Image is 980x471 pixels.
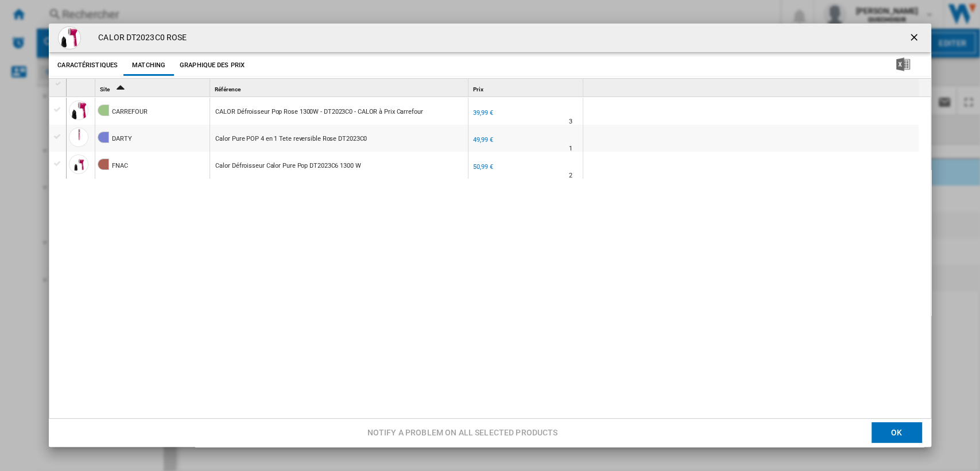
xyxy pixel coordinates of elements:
[112,126,132,152] div: DARTY
[215,153,361,179] div: Calor Défroisseur Calor Pure Pop DT2023C6 1300 W
[471,161,493,173] div: 50,99 €
[908,32,922,45] ng-md-icon: getI18NText('BUTTONS.CLOSE_DIALOG')
[215,126,367,152] div: Calor Pure POP 4 en 1 Tete reversible Rose DT2023C0
[100,86,110,92] span: Site
[471,79,583,96] div: Prix Sort None
[586,79,919,96] div: Sort None
[58,26,81,49] img: 3121040091524_0.jpg
[471,134,493,146] div: 49,99 €
[49,24,931,447] md-dialog: Product popup
[177,55,247,76] button: Graphique des prix
[871,423,922,443] button: OK
[210,98,468,124] div: https://www.carrefour.fr/p/defroisseur-pop-rose-1300w-dt2023c0-calor-3121040091524
[111,86,129,92] span: Sort Ascending
[568,170,572,182] div: Délai de livraison : 2 jours
[215,86,240,92] span: Référence
[212,79,468,96] div: Référence Sort None
[123,55,174,76] button: Matching
[215,99,423,125] div: CALOR Défroisseur Pop Rose 1300W - DT2023C0 - CALOR à Prix Carrefour
[568,143,572,155] div: Délai de livraison : 1 jour
[69,79,95,96] div: Sort None
[471,79,583,96] div: Sort None
[473,136,493,144] div: 49,99 €
[473,163,493,171] div: 50,99 €
[98,79,210,96] div: Sort Ascending
[112,99,147,125] div: CARREFOUR
[210,152,468,178] div: https://www.fnac.com/Defroisseur-Calor-Pure-Pop-DT2023C6-1300-W-Rose/a20835024/w-4
[473,86,483,92] span: Prix
[92,32,187,44] h4: CALOR DT2023C0 ROSE
[364,423,561,443] button: Notify a problem on all selected products
[878,55,928,76] button: Télécharger au format Excel
[568,116,572,128] div: Délai de livraison : 3 jours
[473,109,493,117] div: 39,99 €
[904,26,927,49] button: getI18NText('BUTTONS.CLOSE_DIALOG')
[210,125,468,151] div: https://www.darty.com/nav/achat/maison_deco/fer_repasser/defroisseur/calor_pop_dt2023.html
[55,55,121,76] button: Caractéristiques
[471,107,493,119] div: 39,99 €
[212,79,468,96] div: Sort None
[98,79,210,96] div: Site Sort Ascending
[896,57,910,71] img: excel-24x24.png
[112,153,128,179] div: FNAC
